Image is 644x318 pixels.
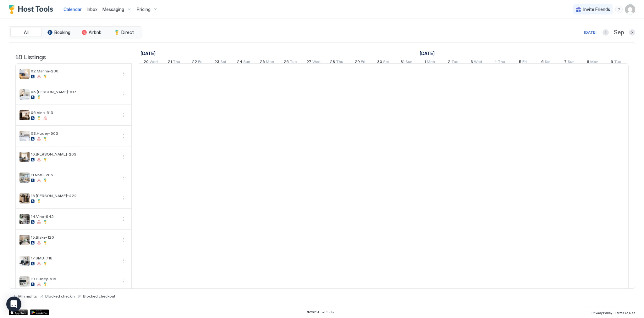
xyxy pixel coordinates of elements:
[355,59,360,66] span: 29
[214,59,219,66] span: 23
[383,59,389,66] span: Sat
[568,59,575,66] span: Sun
[9,309,28,315] a: App Store
[614,59,621,66] span: Tue
[243,59,250,66] span: Sun
[120,195,128,202] button: More options
[629,29,635,36] button: Next month
[592,311,612,315] span: Privacy Policy
[237,59,242,66] span: 24
[31,214,118,219] span: 14.Vine-942
[31,193,118,198] span: 13.[PERSON_NAME]-422
[31,235,118,240] span: 15.Blake-120
[19,214,30,224] div: listing image
[120,236,128,244] button: More options
[120,195,128,202] div: menu
[545,59,551,66] span: Sat
[31,69,118,73] span: 02.Marina-230
[10,28,42,37] button: All
[427,59,435,66] span: Mon
[120,174,128,181] div: menu
[142,58,159,67] a: August 20, 2025
[63,6,82,13] a: Calendar
[120,215,128,223] button: More options
[9,26,141,38] div: tab-group
[19,193,30,203] div: listing image
[312,59,321,66] span: Wed
[31,89,118,94] span: 05.[PERSON_NAME]-617
[587,59,589,66] span: 8
[120,91,128,98] div: menu
[43,28,74,37] button: Booking
[6,297,21,312] div: Open Intercom Messenger
[19,110,30,120] div: listing image
[540,58,552,67] a: September 6, 2025
[31,256,118,260] span: 17.SMB-718
[150,59,158,66] span: Wed
[615,309,635,315] a: Terms Of Use
[284,59,289,66] span: 26
[307,310,334,314] span: © 2025 Host Tools
[18,294,37,298] span: Min nights
[306,59,311,66] span: 27
[24,30,29,35] span: All
[120,111,128,119] div: menu
[31,131,118,136] span: 08.Huxley-503
[139,49,157,58] a: August 20, 2025
[30,309,49,315] a: Google Play Store
[83,294,115,298] span: Blocked checkout
[609,58,623,67] a: September 9, 2025
[19,235,30,245] div: listing image
[448,59,450,66] span: 2
[585,58,600,67] a: September 8, 2025
[220,59,226,66] span: Sat
[519,59,521,66] span: 5
[144,59,149,66] span: 20
[541,59,544,66] span: 6
[583,7,610,12] span: Invite Friends
[120,70,128,77] button: More options
[9,5,56,14] a: Host Tools Logo
[108,28,140,37] button: Direct
[120,174,128,181] button: More options
[120,70,128,77] div: menu
[19,173,30,183] div: listing image
[121,30,134,35] span: Direct
[120,215,128,223] div: menu
[494,59,497,66] span: 4
[584,30,597,35] div: [DATE]
[615,311,635,315] span: Terms Of Use
[190,58,204,67] a: August 22, 2025
[522,59,527,66] span: Fri
[120,257,128,264] div: menu
[493,58,507,67] a: September 4, 2025
[469,58,484,67] a: September 3, 2025
[399,58,414,67] a: August 31, 2025
[376,58,391,67] a: August 30, 2025
[583,29,597,36] button: [DATE]
[31,152,118,156] span: 10.[PERSON_NAME]-203
[260,59,265,66] span: 25
[120,91,128,98] button: More options
[377,59,382,66] span: 30
[282,58,298,67] a: August 26, 2025
[592,309,612,315] a: Privacy Policy
[361,59,365,66] span: Fri
[353,58,367,67] a: August 29, 2025
[614,29,624,36] span: Sep
[31,276,118,281] span: 19.Huxley-515
[418,49,436,58] a: September 1, 2025
[19,131,30,141] div: listing image
[400,59,405,66] span: 31
[120,153,128,161] button: More options
[590,59,598,66] span: Mon
[563,58,576,67] a: September 7, 2025
[213,58,228,67] a: August 23, 2025
[19,69,30,79] div: listing image
[87,6,97,13] a: Inbox
[120,111,128,119] button: More options
[15,52,46,61] span: 18 Listings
